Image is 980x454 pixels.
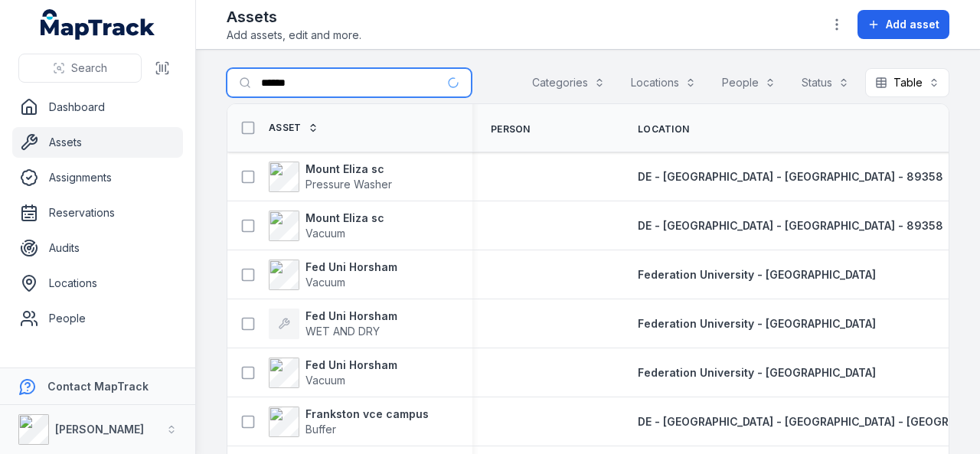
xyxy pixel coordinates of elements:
[269,122,318,134] a: Asset
[638,268,876,281] span: Federation University - [GEOGRAPHIC_DATA]
[305,276,345,289] span: Vacuum
[18,54,142,83] button: Search
[227,6,361,28] h2: Assets
[305,358,397,373] strong: Fed Uni Horsham
[305,260,397,275] strong: Fed Uni Horsham
[638,317,876,330] span: Federation University - [GEOGRAPHIC_DATA]
[638,169,943,185] a: DE - [GEOGRAPHIC_DATA] - [GEOGRAPHIC_DATA] - 89358
[41,9,155,40] a: MapTrack
[305,407,429,422] strong: Frankston vce campus
[12,268,183,299] a: Locations
[638,218,943,234] a: DE - [GEOGRAPHIC_DATA] - [GEOGRAPHIC_DATA] - 89358
[269,122,302,134] span: Asset
[305,178,392,191] span: Pressure Washer
[305,162,392,177] strong: Mount Eliza sc
[269,162,392,192] a: Mount Eliza scPressure Washer
[55,423,144,436] strong: [PERSON_NAME]
[12,233,183,263] a: Audits
[857,10,949,39] button: Add asset
[491,123,531,136] span: Person
[638,316,876,332] a: Federation University - [GEOGRAPHIC_DATA]
[227,28,361,43] span: Add assets, edit and more.
[886,17,939,32] span: Add asset
[792,68,859,97] button: Status
[305,309,397,324] strong: Fed Uni Horsham
[12,92,183,122] a: Dashboard
[638,170,943,183] span: DE - [GEOGRAPHIC_DATA] - [GEOGRAPHIC_DATA] - 89358
[269,211,384,241] a: Mount Eliza scVacuum
[47,380,149,393] strong: Contact MapTrack
[305,423,336,436] span: Buffer
[269,309,397,339] a: Fed Uni HorshamWET AND DRY
[269,358,397,388] a: Fed Uni HorshamVacuum
[305,374,345,387] span: Vacuum
[269,260,397,290] a: Fed Uni HorshamVacuum
[638,219,943,232] span: DE - [GEOGRAPHIC_DATA] - [GEOGRAPHIC_DATA] - 89358
[621,68,706,97] button: Locations
[305,325,380,338] span: WET AND DRY
[305,211,384,226] strong: Mount Eliza sc
[12,127,183,158] a: Assets
[305,227,345,240] span: Vacuum
[865,68,949,97] button: Table
[638,365,876,381] a: Federation University - [GEOGRAPHIC_DATA]
[12,162,183,193] a: Assignments
[12,198,183,228] a: Reservations
[712,68,786,97] button: People
[638,123,689,136] span: Location
[638,366,876,379] span: Federation University - [GEOGRAPHIC_DATA]
[638,267,876,283] a: Federation University - [GEOGRAPHIC_DATA]
[269,407,429,437] a: Frankston vce campusBuffer
[522,68,615,97] button: Categories
[12,303,183,334] a: People
[71,60,107,76] span: Search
